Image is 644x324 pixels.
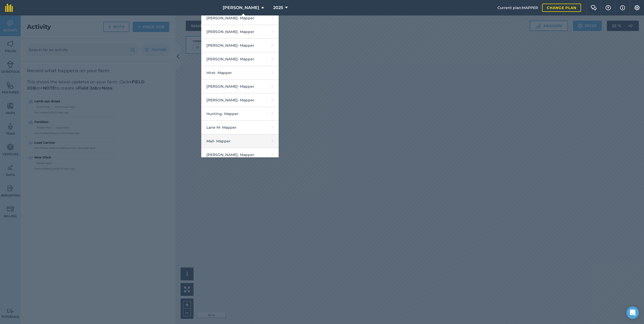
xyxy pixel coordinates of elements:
[591,5,597,10] img: Two speech bubbles overlapping with the left bubble in the forefront
[201,11,279,25] a: [PERSON_NAME]- Mapper
[201,93,279,107] a: [PERSON_NAME]- Mapper
[542,4,581,12] a: Change plan
[626,306,639,319] div: Open Intercom Messenger
[201,25,279,39] a: [PERSON_NAME]- Mapper
[497,5,538,11] span: Current plan : MAPPER
[201,52,279,66] a: [PERSON_NAME]- Mapper
[201,148,279,162] a: [PERSON_NAME]- Mapper
[201,66,279,80] a: Hirst- Mapper
[201,80,279,93] a: [PERSON_NAME]- Mapper
[201,134,279,148] a: Mail- Mapper
[201,39,279,52] a: [PERSON_NAME]- Mapper
[223,5,259,11] span: [PERSON_NAME]
[620,5,625,11] img: svg+xml;base64,PHN2ZyB4bWxucz0iaHR0cDovL3d3dy53My5vcmcvMjAwMC9zdmciIHdpZHRoPSIxNyIgaGVpZ2h0PSIxNy...
[634,5,640,10] img: A cog icon
[605,5,611,10] img: A question mark icon
[201,107,279,121] a: Hunting- Mapper
[201,121,279,134] a: Lane M- Mapper
[273,5,283,11] span: 2025
[5,4,13,12] img: fieldmargin Logo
